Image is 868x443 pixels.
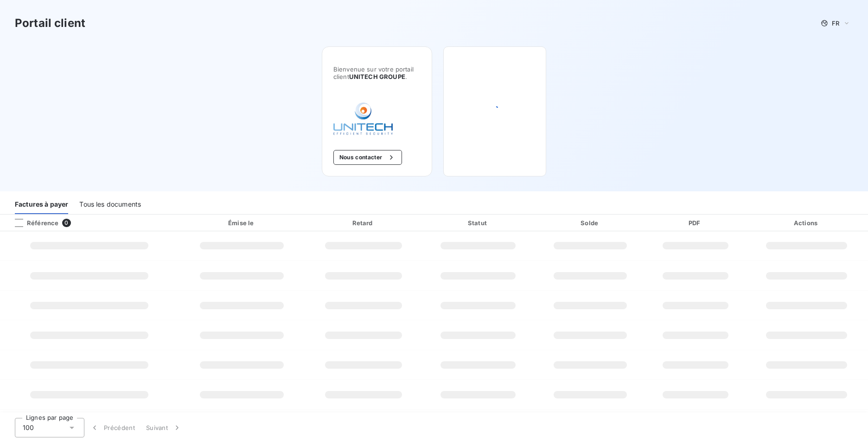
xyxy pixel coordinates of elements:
[333,65,421,80] span: Bienvenue sur votre portail client .
[537,218,644,228] div: Solde
[349,73,405,80] span: UNITECH GROUPE
[648,218,744,228] div: PDF
[84,418,140,437] button: Précédent
[333,150,402,165] button: Nous contacter
[333,103,393,135] img: Company logo
[15,195,68,214] div: Factures à payer
[7,219,58,227] div: Référence
[307,218,420,228] div: Retard
[79,195,141,214] div: Tous les documents
[423,218,533,228] div: Statut
[15,15,85,32] h3: Portail client
[747,218,866,228] div: Actions
[23,423,34,432] span: 100
[62,219,70,227] span: 0
[140,418,187,437] button: Suivant
[832,20,839,27] span: FR
[180,218,303,228] div: Émise le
